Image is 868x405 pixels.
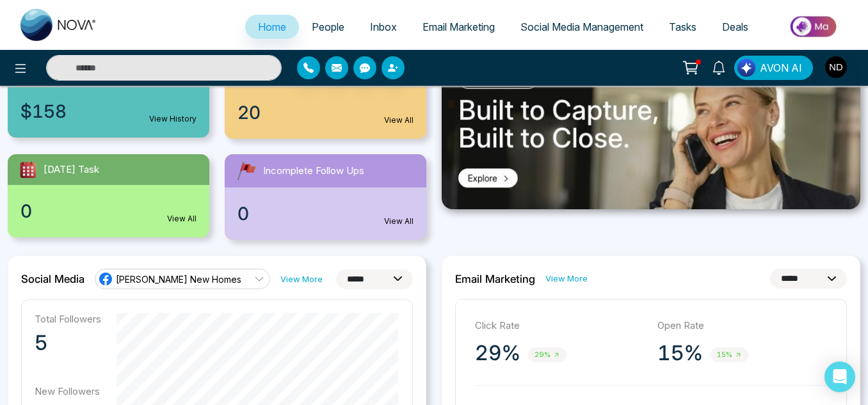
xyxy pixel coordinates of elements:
img: Nova CRM Logo [20,9,97,41]
a: People [299,15,357,39]
span: 15% [711,347,748,362]
img: . [442,52,860,209]
a: Deals [709,15,761,39]
button: AVON AI [734,56,813,80]
p: 29% [475,340,520,366]
span: 20 [237,99,261,126]
a: Tasks [656,15,709,39]
h2: Email Marketing [455,273,535,285]
a: View More [280,273,323,285]
span: Tasks [669,20,696,33]
img: todayTask.svg [18,159,38,180]
a: New Leads20View All [217,52,434,139]
p: New Followers [35,385,101,397]
span: [DATE] Task [44,163,99,177]
a: Email Marketing [410,15,508,39]
h2: Social Media [21,273,84,285]
div: Open Intercom Messenger [824,361,855,392]
span: Deals [722,20,748,33]
span: People [312,20,344,33]
a: Home [245,15,299,39]
a: View All [384,216,414,227]
a: View History [149,113,197,125]
p: Open Rate [657,319,827,333]
span: 0 [237,200,249,227]
a: Inbox [357,15,410,39]
span: [PERSON_NAME] New Homes [116,273,241,285]
span: AVON AI [760,60,802,75]
a: View All [167,213,197,225]
p: 5 [35,330,101,356]
img: User Avatar [825,56,847,78]
img: followUps.svg [235,159,258,182]
span: 0 [20,198,32,225]
p: Click Rate [475,319,645,333]
p: Total Followers [35,313,101,325]
span: Incomplete Follow Ups [263,164,364,179]
a: View All [384,115,414,126]
p: 15% [657,340,703,366]
span: 29% [528,347,567,362]
span: Inbox [370,20,397,33]
a: Incomplete Follow Ups0View All [217,154,434,240]
span: Email Marketing [422,20,495,33]
a: Social Media Management [508,15,656,39]
img: Lead Flow [737,59,755,77]
a: View More [545,273,588,285]
img: Market-place.gif [768,12,860,41]
span: Home [258,20,286,33]
span: $158 [20,98,67,125]
span: Social Media Management [520,20,643,33]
